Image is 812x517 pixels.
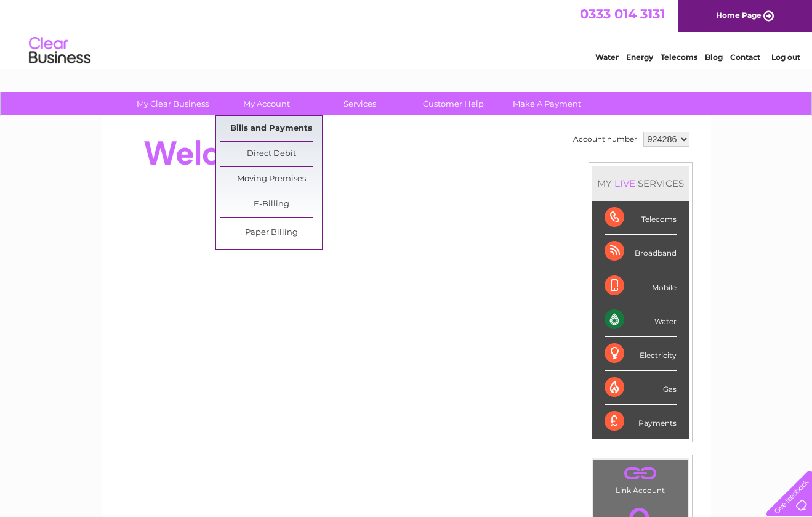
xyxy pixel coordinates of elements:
[605,201,677,235] div: Telecoms
[605,269,677,303] div: Mobile
[605,303,677,337] div: Water
[661,52,697,62] a: Telecoms
[595,52,619,62] a: Water
[220,192,322,217] a: E-Billing
[593,459,688,498] td: Link Account
[570,129,640,150] td: Account number
[605,235,677,269] div: Broadband
[28,32,91,70] img: logo.png
[403,92,504,115] a: Customer Help
[771,52,800,62] a: Log out
[605,337,677,371] div: Electricity
[580,6,665,22] a: 0333 014 3131
[309,92,411,115] a: Services
[597,463,685,484] a: .
[592,166,689,201] div: MY SERVICES
[116,7,697,60] div: Clear Business is a trading name of Verastar Limited (registered in [GEOGRAPHIC_DATA] No. 3667643...
[215,92,317,115] a: My Account
[605,405,677,438] div: Payments
[122,92,223,115] a: My Clear Business
[705,52,723,62] a: Blog
[605,371,677,405] div: Gas
[220,116,322,141] a: Bills and Payments
[496,92,598,115] a: Make A Payment
[626,52,653,62] a: Energy
[730,52,760,62] a: Contact
[220,221,322,245] a: Paper Billing
[220,167,322,192] a: Moving Premises
[612,177,638,189] div: LIVE
[220,142,322,166] a: Direct Debit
